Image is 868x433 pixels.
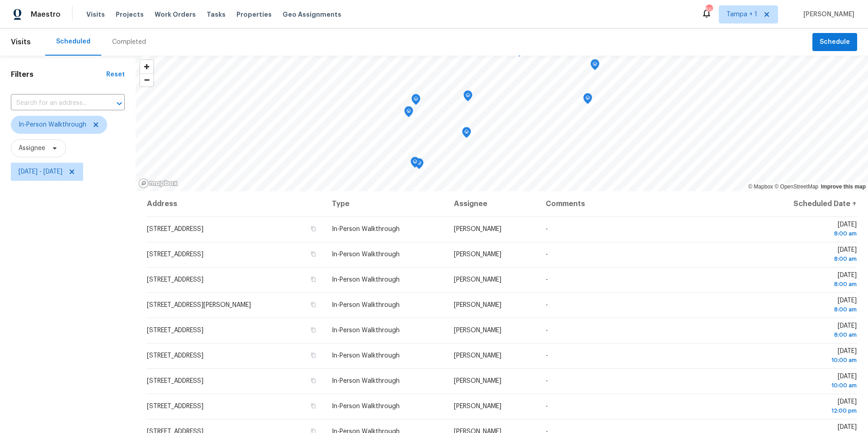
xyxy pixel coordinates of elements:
input: Search for an address... [11,96,99,110]
span: [DATE] [759,272,857,289]
div: Map marker [583,93,592,107]
div: Map marker [590,59,599,73]
div: Completed [112,38,146,47]
span: - [546,378,548,384]
canvas: Map [136,56,868,191]
span: [STREET_ADDRESS] [147,226,203,232]
span: [PERSON_NAME] [454,327,501,334]
span: [STREET_ADDRESS] [147,277,203,283]
div: Map marker [462,127,471,141]
button: Zoom in [140,60,153,73]
span: In-Person Walkthrough [332,251,400,258]
button: Copy Address [309,225,317,233]
button: Copy Address [309,301,317,309]
span: Visits [86,10,105,19]
h1: Filters [11,70,106,79]
a: Mapbox homepage [138,178,178,188]
span: [DATE] [759,348,857,365]
span: [STREET_ADDRESS] [147,251,203,258]
span: In-Person Walkthrough [332,302,400,308]
span: [PERSON_NAME] [454,251,501,258]
span: Assignee [19,144,45,153]
div: 8:00 am [759,330,857,339]
span: [PERSON_NAME] [454,378,501,384]
span: In-Person Walkthrough [332,226,400,232]
div: 8:00 am [759,280,857,289]
button: Copy Address [309,351,317,359]
div: 8:00 am [759,254,857,264]
span: [DATE] [759,297,857,314]
div: Map marker [404,106,413,120]
span: Tampa + 1 [726,10,757,19]
span: [STREET_ADDRESS] [147,378,203,384]
span: - [546,226,548,232]
th: Comments [538,191,752,216]
a: OpenStreetMap [774,184,818,190]
span: Projects [116,10,144,19]
span: [DATE] [759,399,857,415]
th: Type [325,191,447,216]
button: Copy Address [309,326,317,334]
button: Open [113,97,126,110]
button: Copy Address [309,250,317,258]
span: [PERSON_NAME] [454,403,501,409]
span: [STREET_ADDRESS] [147,403,203,409]
span: [PERSON_NAME] [800,10,854,19]
span: Schedule [820,37,850,48]
span: [STREET_ADDRESS] [147,327,203,334]
span: [DATE] [759,323,857,339]
th: Address [146,191,325,216]
span: Zoom out [140,74,153,86]
span: Geo Assignments [283,10,341,19]
span: In-Person Walkthrough [332,353,400,359]
div: Reset [106,70,125,79]
span: [STREET_ADDRESS][PERSON_NAME] [147,302,251,308]
span: [PERSON_NAME] [454,302,501,308]
th: Assignee [447,191,538,216]
span: Tasks [207,11,226,18]
span: [DATE] - [DATE] [19,167,62,176]
div: 10:00 am [759,356,857,365]
button: Copy Address [309,275,317,283]
span: - [546,403,548,409]
span: In-Person Walkthrough [19,120,86,129]
span: - [546,277,548,283]
div: 55 [706,5,712,14]
span: [DATE] [759,221,857,238]
div: Map marker [410,157,420,171]
span: In-Person Walkthrough [332,378,400,384]
div: Scheduled [56,37,90,46]
div: 10:00 am [759,381,857,390]
span: [PERSON_NAME] [454,277,501,283]
th: Scheduled Date ↑ [752,191,857,216]
button: Copy Address [309,377,317,385]
span: Work Orders [155,10,196,19]
span: - [546,327,548,334]
span: In-Person Walkthrough [332,403,400,409]
span: [PERSON_NAME] [454,226,501,232]
span: Properties [236,10,272,19]
span: In-Person Walkthrough [332,277,400,283]
div: Map marker [463,90,472,104]
span: [STREET_ADDRESS] [147,353,203,359]
div: 12:00 pm [759,406,857,415]
a: Improve this map [821,184,866,190]
button: Copy Address [309,402,317,410]
button: Schedule [812,33,857,52]
button: Zoom out [140,73,153,86]
span: - [546,251,548,258]
a: Mapbox [748,184,773,190]
span: In-Person Walkthrough [332,327,400,334]
span: Maestro [31,10,61,19]
span: [PERSON_NAME] [454,353,501,359]
div: 8:00 am [759,305,857,314]
div: Map marker [411,94,420,108]
span: - [546,353,548,359]
span: Visits [11,32,31,52]
span: - [546,302,548,308]
div: 8:00 am [759,229,857,238]
span: [DATE] [759,247,857,264]
span: [DATE] [759,373,857,390]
